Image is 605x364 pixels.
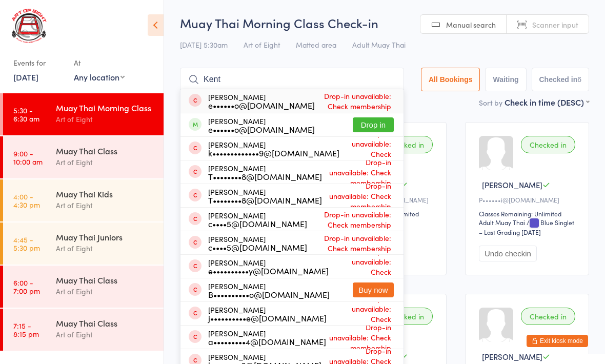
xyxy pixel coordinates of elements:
[479,209,578,218] div: Classes Remaining: Unlimited
[208,125,315,133] div: e••••••o@[DOMAIN_NAME]
[208,267,329,275] div: e••••••••••y@[DOMAIN_NAME]
[208,219,307,228] div: c••••5@[DOMAIN_NAME]
[521,308,575,325] div: Checked in
[208,314,327,322] div: j••••••••••e@[DOMAIN_NAME]
[56,113,155,125] div: Art of Eight
[56,145,155,156] div: Muay Thai Class
[479,97,502,108] label: Sort by
[485,68,526,91] button: Waiting
[10,8,49,44] img: Art of Eight
[208,235,307,251] div: [PERSON_NAME]
[327,291,394,337] span: Drop-in unavailable: Check membership
[322,154,394,190] span: Drop-in unavailable: Check membership
[208,329,326,346] div: [PERSON_NAME]
[56,317,155,329] div: Muay Thai Class
[56,329,155,340] div: Art of Eight
[208,117,315,133] div: [PERSON_NAME]
[56,156,155,168] div: Art of Eight
[482,351,542,362] span: [PERSON_NAME]
[307,230,394,256] span: Drop-in unavailable: Check membership
[208,164,322,180] div: [PERSON_NAME]
[208,258,329,275] div: [PERSON_NAME]
[208,196,322,204] div: T••••••••8@[DOMAIN_NAME]
[322,178,394,214] span: Drop-in unavailable: Check membership
[315,88,394,114] span: Drop-in unavailable: Check membership
[378,308,433,325] div: Checked in
[296,39,336,50] span: Matted area
[180,14,589,31] h2: Muay Thai Morning Class Check-in
[74,54,125,71] div: At
[532,68,590,91] button: Checked in6
[13,149,43,166] time: 9:00 - 10:00 am
[353,282,394,297] button: Buy now
[13,192,40,209] time: 4:00 - 4:30 pm
[421,68,480,91] button: All Bookings
[244,39,280,50] span: Art of Eight
[352,39,406,50] span: Adult Muay Thai
[326,319,394,355] span: Drop-in unavailable: Check membership
[208,93,315,109] div: [PERSON_NAME]
[13,106,39,123] time: 5:30 - 6:30 am
[532,19,578,30] span: Scanner input
[353,117,394,132] button: Drop in
[479,218,525,227] div: Adult Muay Thai
[208,282,330,298] div: [PERSON_NAME]
[527,335,588,347] button: Exit kiosk mode
[180,39,228,50] span: [DATE] 5:30am
[3,136,164,178] a: 9:00 -10:00 amMuay Thai ClassArt of Eight
[3,309,164,351] a: 7:15 -8:15 pmMuay Thai ClassArt of Eight
[446,19,496,30] span: Manual search
[307,207,394,232] span: Drop-in unavailable: Check membership
[339,126,394,172] span: Drop-in unavailable: Check membership
[13,54,64,71] div: Events for
[3,266,164,308] a: 6:00 -7:00 pmMuay Thai ClassArt of Eight
[378,136,433,153] div: Checked in
[208,140,339,157] div: [PERSON_NAME]
[13,71,38,83] a: [DATE]
[3,179,164,221] a: 4:00 -4:30 pmMuay Thai KidsArt of Eight
[482,179,542,190] span: [PERSON_NAME]
[208,101,315,109] div: e••••••o@[DOMAIN_NAME]
[208,290,330,298] div: B••••••••••o@[DOMAIN_NAME]
[208,172,322,180] div: T••••••••8@[DOMAIN_NAME]
[577,75,581,84] div: 6
[208,337,326,346] div: a•••••••••4@[DOMAIN_NAME]
[3,93,164,135] a: 5:30 -6:30 amMuay Thai Morning ClassArt of Eight
[505,96,589,108] div: Check in time (DESC)
[479,195,578,204] div: P••••••i@[DOMAIN_NAME]
[56,231,155,242] div: Muay Thai Juniors
[56,242,155,254] div: Art of Eight
[180,68,404,91] input: Search
[56,102,155,113] div: Muay Thai Morning Class
[13,278,40,295] time: 6:00 - 7:00 pm
[13,321,39,338] time: 7:15 - 8:15 pm
[329,244,394,290] span: Drop-in unavailable: Check membership
[74,71,125,83] div: Any location
[208,243,307,251] div: c••••5@[DOMAIN_NAME]
[13,235,40,252] time: 4:45 - 5:30 pm
[208,188,322,204] div: [PERSON_NAME]
[521,136,575,153] div: Checked in
[208,211,307,228] div: [PERSON_NAME]
[56,188,155,199] div: Muay Thai Kids
[56,286,155,297] div: Art of Eight
[56,274,155,286] div: Muay Thai Class
[3,223,164,265] a: 4:45 -5:30 pmMuay Thai JuniorsArt of Eight
[479,246,537,261] button: Undo checkin
[208,149,339,157] div: k•••••••••••••9@[DOMAIN_NAME]
[56,199,155,211] div: Art of Eight
[208,306,327,322] div: [PERSON_NAME]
